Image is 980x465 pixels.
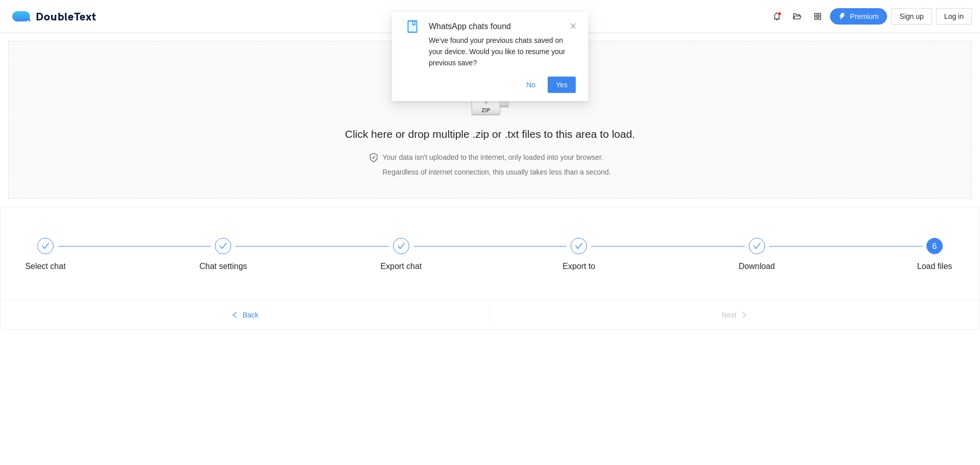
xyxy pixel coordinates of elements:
[345,126,635,142] h2: Click here or drop multiple .zip or .txt files to this area to load.
[12,11,36,21] img: logo
[231,311,238,320] span: left
[905,238,964,275] div: 6Load files
[769,12,785,20] span: bell
[548,77,576,93] button: Yes
[369,153,378,162] span: safety-certificate
[790,12,805,20] span: folder-open
[936,8,972,25] button: Log in
[372,238,549,275] div: Export chat
[526,79,535,90] span: No
[382,152,610,163] h4: Your data isn't uploaded to the internet, only loaded into your browser.
[382,168,610,176] span: Regardless of internet connection, this usually takes less than a second.
[810,12,825,20] span: appstore
[380,258,422,275] div: Export chat
[810,8,826,25] button: appstore
[242,309,258,321] span: Back
[850,11,878,22] span: Premium
[570,22,577,30] span: close
[739,258,775,275] div: Download
[193,238,371,275] div: Chat settings
[562,258,595,275] div: Export to
[917,258,952,275] div: Load files
[899,11,923,22] span: Sign up
[830,8,887,25] button: thunderboltPremium
[490,307,979,323] button: Nextright
[789,8,805,25] button: folder-open
[769,8,785,25] button: bell
[518,77,544,93] button: No
[933,242,937,251] span: 6
[575,242,583,250] span: check
[549,238,727,275] div: Export to
[556,79,568,90] span: Yes
[753,242,761,250] span: check
[891,8,932,25] button: Sign up
[25,258,65,275] div: Select chat
[1,307,489,323] button: leftBack
[406,20,419,33] span: book
[727,238,905,275] div: Download
[16,238,193,275] div: Select chat
[200,258,247,275] div: Chat settings
[12,11,96,21] a: logoDoubleText
[429,20,576,33] div: WhatsApp chats found
[41,242,50,250] span: check
[429,35,576,68] div: We've found your previous chats saved on your device. Would you like to resume your previous save?
[944,11,964,22] span: Log in
[839,13,846,21] span: thunderbolt
[397,242,405,250] span: check
[219,242,227,250] span: check
[12,11,96,21] div: DoubleText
